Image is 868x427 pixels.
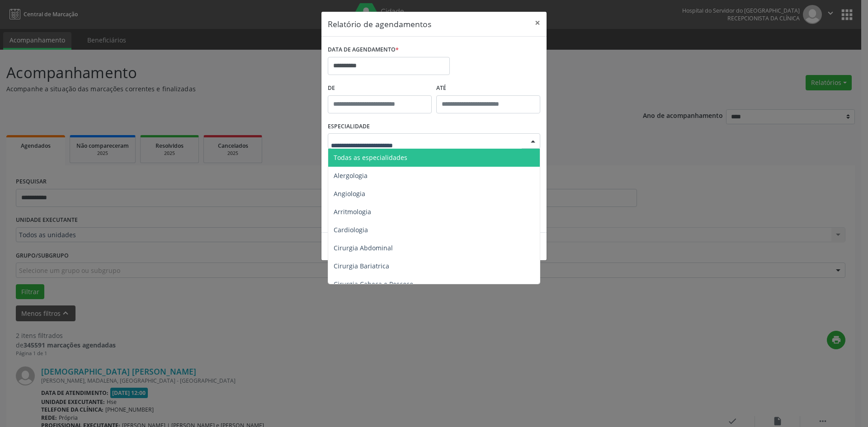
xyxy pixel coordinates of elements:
span: Cirurgia Cabeça e Pescoço [334,280,413,288]
span: Cirurgia Bariatrica [334,262,389,270]
h5: Relatório de agendamentos [328,18,431,30]
button: Close [528,12,547,34]
label: DATA DE AGENDAMENTO [328,43,399,57]
span: Cirurgia Abdominal [334,244,393,252]
label: ESPECIALIDADE [328,120,370,134]
span: Todas as especialidades [334,153,407,162]
span: Arritmologia [334,207,371,216]
span: Alergologia [334,171,368,180]
span: Cardiologia [334,225,368,234]
span: Angiologia [334,189,365,198]
label: De [328,81,432,95]
label: ATÉ [436,81,540,95]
